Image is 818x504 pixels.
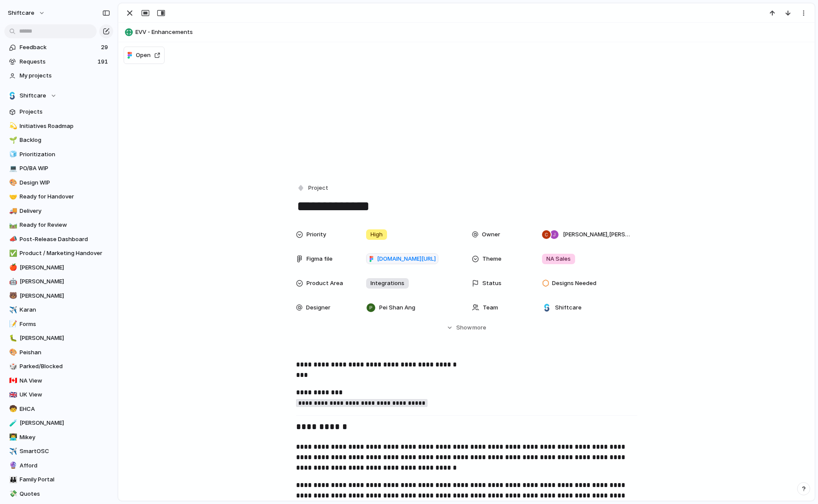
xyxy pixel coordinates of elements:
button: 🐛 [8,334,17,343]
div: 📝 [9,319,15,329]
a: 🍎[PERSON_NAME] [4,261,113,274]
span: [PERSON_NAME] [20,263,110,272]
a: ✅Product / Marketing Handover [4,247,113,260]
a: 🇬🇧UK View [4,388,113,401]
div: 🔮 [9,460,15,470]
span: Ready for Handover [20,192,110,201]
span: Forms [20,320,110,329]
button: Shiftcare [4,89,113,102]
button: shiftcare [4,6,50,20]
button: 🧊 [8,150,17,159]
span: Theme [482,255,502,263]
span: Project [308,184,328,192]
span: Open [136,51,151,60]
span: [PERSON_NAME] [20,292,110,300]
span: Show [456,323,472,332]
div: 🧪 [9,418,15,428]
button: 🚚 [8,207,17,215]
span: Owner [482,230,500,239]
span: Feedback [20,43,98,52]
div: 🎨Design WIP [4,176,113,189]
div: 🎨 [9,347,15,357]
span: Figma file [306,255,333,263]
span: Projects [20,108,110,116]
span: SmartOSC [20,447,110,456]
div: 👨‍💻Mikey [4,431,113,444]
a: ✈️Karan [4,303,113,316]
a: 💫Initiatives Roadmap [4,120,113,133]
span: 191 [98,57,110,66]
a: 🤖[PERSON_NAME] [4,275,113,288]
span: Family Portal [20,475,110,484]
span: Team [483,303,498,312]
div: 🎨 [9,178,15,188]
button: 📝 [8,320,17,329]
div: 👨‍💻 [9,432,15,442]
span: EVV - Enhancements [135,28,811,37]
span: Product Area [306,279,343,288]
span: Post-Release Dashboard [20,235,110,244]
span: [PERSON_NAME] [20,334,110,343]
span: Designs Needed [552,279,596,288]
button: ✈️ [8,447,17,456]
div: ✈️ [9,305,15,315]
button: 💸 [8,490,17,498]
span: [DOMAIN_NAME][URL] [377,255,436,263]
span: 29 [101,43,110,52]
div: 💻PO/BA WIP [4,162,113,175]
a: 🎨Peishan [4,346,113,359]
button: 🌱 [8,136,17,144]
span: Pei Shan Ang [379,303,415,312]
span: PO/BA WIP [20,164,110,173]
div: 🎲 [9,362,15,372]
button: 💫 [8,122,17,131]
div: 🐻 [9,291,15,301]
button: 🇬🇧 [8,390,17,399]
span: Quotes [20,490,110,498]
span: UK View [20,390,110,399]
div: 📣 [9,234,15,244]
div: 🍎 [9,262,15,272]
a: 🚚Delivery [4,205,113,218]
div: 🐻[PERSON_NAME] [4,289,113,302]
div: 🇬🇧 [9,390,15,400]
a: 📣Post-Release Dashboard [4,233,113,246]
span: Initiatives Roadmap [20,122,110,131]
a: 🧒EHCA [4,403,113,416]
a: ✈️SmartOSC [4,445,113,458]
a: Requests191 [4,55,113,68]
div: 💸Quotes [4,487,113,501]
span: Status [482,279,502,288]
a: 🤝Ready for Handover [4,190,113,203]
button: Project [295,182,331,195]
button: 🍎 [8,263,17,272]
a: Feedback29 [4,41,113,54]
button: 🔮 [8,461,17,470]
button: 🧪 [8,419,17,427]
span: Design WIP [20,178,110,187]
a: My projects [4,69,113,82]
a: 👪Family Portal [4,473,113,486]
a: 🧪[PERSON_NAME] [4,417,113,430]
span: Peishan [20,348,110,357]
a: 📝Forms [4,318,113,331]
span: Prioritization [20,150,110,159]
button: 👨‍💻 [8,433,17,442]
span: Ready for Review [20,221,110,229]
span: Shiftcare [20,91,46,100]
span: Requests [20,57,95,66]
div: 🧊 [9,149,15,159]
a: 🐛[PERSON_NAME] [4,332,113,345]
a: 🎲Parked/Blocked [4,360,113,373]
span: EHCA [20,405,110,413]
span: Product / Marketing Handover [20,249,110,258]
